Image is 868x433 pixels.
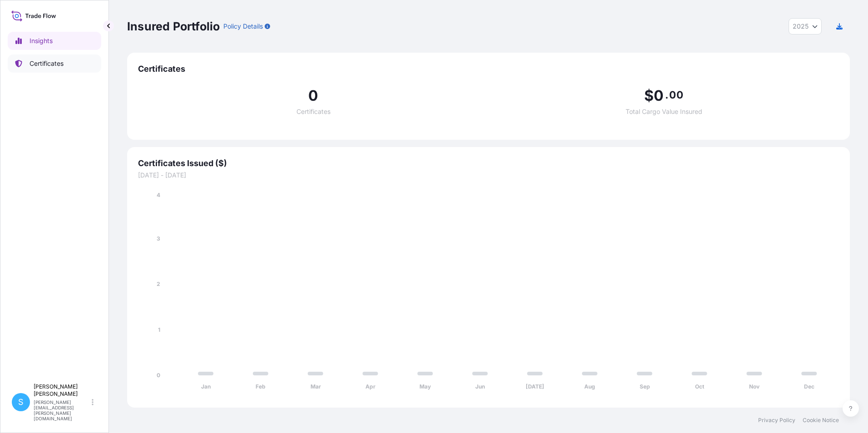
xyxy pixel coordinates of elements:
[695,383,705,390] tspan: Oct
[749,383,760,390] tspan: Nov
[157,372,160,379] tspan: 0
[201,383,211,390] tspan: Jan
[804,383,814,390] tspan: Dec
[793,22,809,31] span: 2025
[654,89,664,103] span: 0
[584,383,595,390] tspan: Aug
[138,64,839,74] span: Certificates
[157,280,160,287] tspan: 2
[8,32,101,50] a: Insights
[296,108,330,115] span: Certificates
[223,22,263,31] p: Policy Details
[256,383,266,390] tspan: Feb
[803,417,839,424] a: Cookie Notice
[758,417,795,424] a: Privacy Policy
[30,59,64,68] p: Certificates
[665,91,668,98] span: .
[34,399,90,421] p: [PERSON_NAME][EMAIL_ADDRESS][PERSON_NAME][DOMAIN_NAME]
[308,89,318,103] span: 0
[157,192,160,198] tspan: 4
[8,54,101,73] a: Certificates
[127,19,220,34] p: Insured Portfolio
[157,235,160,242] tspan: 3
[30,36,53,45] p: Insights
[644,89,654,103] span: $
[34,383,90,398] p: [PERSON_NAME] [PERSON_NAME]
[640,383,650,390] tspan: Sep
[311,383,321,390] tspan: Mar
[138,171,839,180] span: [DATE] - [DATE]
[419,383,431,390] tspan: May
[158,326,160,333] tspan: 1
[18,398,24,407] span: S
[626,108,702,115] span: Total Cargo Value Insured
[365,383,375,390] tspan: Apr
[475,383,485,390] tspan: Jun
[669,91,683,98] span: 00
[789,18,822,34] button: Year Selector
[138,158,839,169] span: Certificates Issued ($)
[526,383,544,390] tspan: [DATE]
